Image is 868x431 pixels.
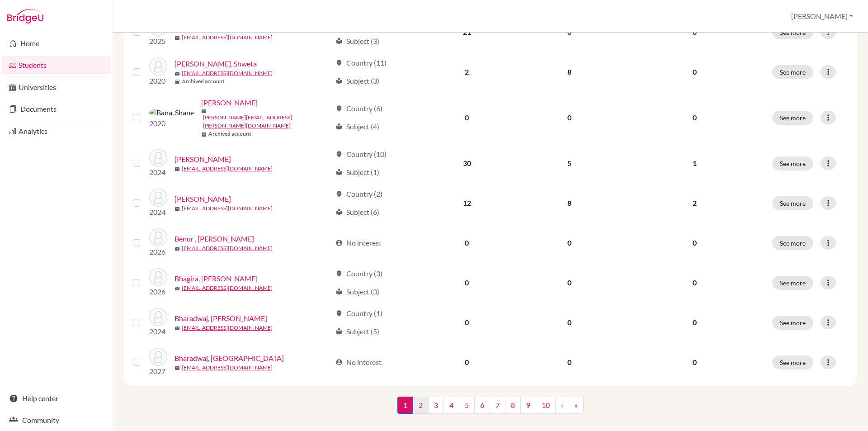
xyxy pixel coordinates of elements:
[208,130,251,138] b: Archived account
[335,359,343,366] span: account_circle
[149,286,167,297] p: 2026
[335,239,343,246] span: account_circle
[182,324,273,332] a: [EMAIL_ADDRESS][DOMAIN_NAME]
[517,143,622,183] td: 5
[335,328,343,335] span: local_library
[175,273,258,284] a: Bhagira, [PERSON_NAME]
[413,397,429,414] a: 2
[335,286,379,297] div: Subject (3)
[517,52,622,92] td: 8
[335,237,382,248] div: No interest
[335,169,343,176] span: local_library
[628,277,761,288] p: 0
[149,228,167,246] img: Benur , Aadi Pradeepkumar
[175,154,231,165] a: [PERSON_NAME]
[417,342,517,382] td: 0
[149,107,194,118] img: Bana, Shane
[517,263,622,303] td: 0
[149,308,167,326] img: Bharadwaj, Divena Vijay
[149,118,194,129] p: 2020
[335,76,379,86] div: Subject (3)
[175,286,180,291] span: mail
[335,151,343,158] span: location_on
[149,348,167,366] img: Bharadwaj, Navika
[335,103,382,114] div: Country (6)
[569,397,584,414] a: »
[182,77,225,85] b: Archived account
[175,166,180,172] span: mail
[772,65,813,79] button: See more
[149,167,167,178] p: 2024
[397,397,413,414] span: 1
[149,366,167,377] p: 2027
[335,308,382,319] div: Country (1)
[201,97,258,108] a: [PERSON_NAME]
[2,56,111,74] a: Students
[335,357,382,368] div: No interest
[182,33,273,42] a: [EMAIL_ADDRESS][DOMAIN_NAME]
[628,112,761,123] p: 0
[182,244,273,252] a: [EMAIL_ADDRESS][DOMAIN_NAME]
[175,246,180,251] span: mail
[772,111,813,125] button: See more
[772,355,813,369] button: See more
[149,326,167,337] p: 2024
[459,397,475,414] a: 5
[517,223,622,263] td: 0
[517,303,622,342] td: 0
[335,149,387,160] div: Country (10)
[149,57,167,76] img: Balakrishnan, Shweta
[335,270,343,277] span: location_on
[2,122,111,140] a: Analytics
[490,397,505,414] a: 7
[182,364,273,372] a: [EMAIL_ADDRESS][DOMAIN_NAME]
[772,196,813,210] button: See more
[2,78,111,96] a: Universities
[203,114,331,130] a: [PERSON_NAME][EMAIL_ADDRESS][PERSON_NAME][DOMAIN_NAME]
[428,397,444,414] a: 3
[417,143,517,183] td: 30
[149,36,167,47] p: 2025
[397,397,584,421] nav: ...
[2,389,111,407] a: Help center
[772,236,813,250] button: See more
[517,183,622,223] td: 8
[772,156,813,171] button: See more
[175,313,267,324] a: Bharadwaj, [PERSON_NAME]
[2,100,111,118] a: Documents
[628,158,761,169] p: 1
[149,149,167,167] img: Banerjee, Aditya
[175,353,284,364] a: Bharadwaj, [GEOGRAPHIC_DATA]
[787,8,857,25] button: [PERSON_NAME]
[417,223,517,263] td: 0
[175,194,231,204] a: [PERSON_NAME]
[335,57,387,68] div: Country (11)
[335,123,343,130] span: local_library
[175,79,180,85] span: inventory_2
[417,52,517,92] td: 2
[536,397,556,414] a: 10
[335,326,379,337] div: Subject (5)
[149,207,167,218] p: 2024
[175,206,180,212] span: mail
[505,397,521,414] a: 8
[175,35,180,41] span: mail
[201,109,207,114] span: mail
[417,303,517,342] td: 0
[149,268,167,286] img: Bhagira, Vishnu Tharak
[335,167,379,178] div: Subject (1)
[417,263,517,303] td: 0
[182,204,273,213] a: [EMAIL_ADDRESS][DOMAIN_NAME]
[335,77,343,85] span: local_library
[182,165,273,173] a: [EMAIL_ADDRESS][DOMAIN_NAME]
[175,58,257,69] a: [PERSON_NAME], Shweta
[555,397,569,414] a: ›
[149,246,167,257] p: 2026
[335,36,379,47] div: Subject (3)
[772,276,813,290] button: See more
[335,268,382,279] div: Country (3)
[335,38,343,45] span: local_library
[628,317,761,328] p: 0
[175,233,254,244] a: Benur , [PERSON_NAME]
[2,34,111,52] a: Home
